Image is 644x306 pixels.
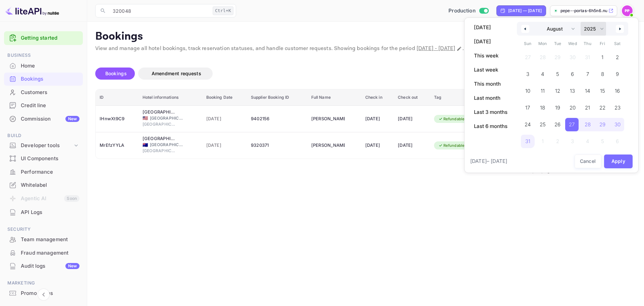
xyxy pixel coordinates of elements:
[520,83,535,96] button: 10
[610,66,625,79] button: 9
[540,102,545,114] span: 18
[541,85,545,97] span: 11
[470,64,512,76] button: Last week
[610,83,625,96] button: 16
[610,116,625,130] button: 30
[550,38,565,49] span: Tue
[470,78,512,90] button: This month
[470,121,512,132] button: Last 6 months
[520,133,535,146] button: 31
[616,68,619,80] span: 9
[526,68,529,80] span: 3
[554,119,560,131] span: 26
[616,51,619,63] span: 2
[565,66,580,79] button: 6
[595,38,610,49] span: Fri
[550,83,565,96] button: 12
[565,116,580,130] button: 27
[565,99,580,113] button: 20
[470,22,512,33] button: [DATE]
[575,155,601,168] button: Cancel
[470,50,512,61] button: This week
[585,119,591,131] span: 28
[525,85,530,97] span: 10
[580,116,595,130] button: 28
[595,116,610,130] button: 29
[586,68,589,80] span: 7
[595,66,610,79] button: 8
[541,68,544,80] span: 4
[540,119,546,131] span: 25
[535,38,550,49] span: Mon
[595,49,610,62] button: 1
[601,68,604,80] span: 8
[601,51,603,63] span: 1
[570,85,575,97] span: 13
[525,135,530,147] span: 31
[565,83,580,96] button: 13
[610,49,625,62] button: 2
[550,99,565,113] button: 19
[595,99,610,113] button: 22
[520,116,535,130] button: 24
[580,99,595,113] button: 21
[520,99,535,113] button: 17
[571,68,574,80] span: 6
[470,158,507,165] span: [DATE] – [DATE]
[535,66,550,79] button: 4
[535,99,550,113] button: 18
[580,66,595,79] button: 7
[610,99,625,113] button: 23
[595,83,610,96] button: 15
[580,83,595,96] button: 14
[580,38,595,49] span: Thu
[614,102,621,114] span: 23
[614,119,621,131] span: 30
[565,38,580,49] span: Wed
[599,102,605,114] span: 22
[550,66,565,79] button: 5
[470,106,512,118] button: Last 3 months
[585,85,590,97] span: 14
[525,119,531,131] span: 24
[555,85,560,97] span: 12
[599,119,605,131] span: 29
[535,116,550,130] button: 25
[520,38,535,49] span: Sun
[600,85,605,97] span: 15
[585,102,590,114] span: 21
[570,102,576,114] span: 20
[569,119,575,131] span: 27
[615,85,620,97] span: 16
[556,68,559,80] span: 5
[525,102,530,114] span: 17
[535,83,550,96] button: 11
[604,155,633,168] button: Apply
[470,92,512,104] button: Last month
[550,116,565,130] button: 26
[555,102,560,114] span: 19
[520,66,535,79] button: 3
[470,36,512,47] button: [DATE]
[610,38,625,49] span: Sat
